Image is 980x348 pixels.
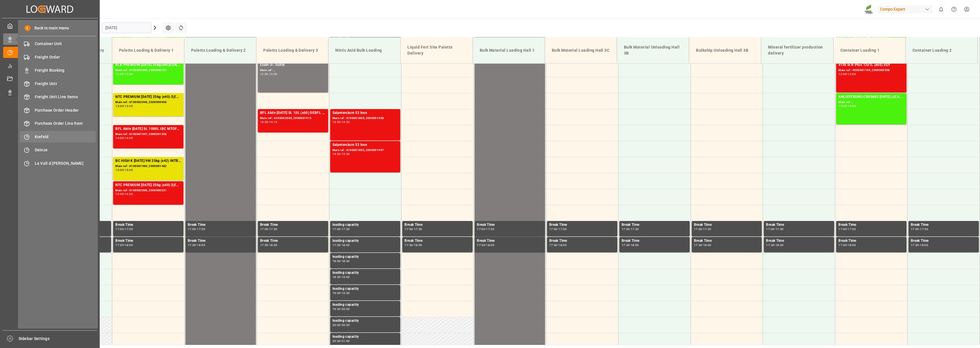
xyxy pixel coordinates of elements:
[631,244,639,246] div: 18:00
[911,228,919,230] div: 17:00
[910,45,973,56] div: Container Loading 2
[268,121,269,123] div: -
[124,193,133,195] div: 16:30
[631,228,639,230] div: 17:30
[878,4,935,15] button: Compo Expert
[20,158,96,169] a: La Vall d [PERSON_NAME]
[342,292,350,294] div: 19:30
[115,94,181,100] div: NTC PREMIUM [DATE] 25kg (x40) D,EN,PL
[838,45,901,56] div: Container Loading 1
[3,73,97,85] a: Document Management
[630,244,631,246] div: -
[838,228,847,230] div: 17:00
[774,228,775,230] div: -
[115,188,181,193] div: Main ref : 6100002066, 2000000221
[35,54,96,60] span: Freight Order
[630,228,631,230] div: -
[694,45,756,56] div: Bulkship Unloading Hall 3B
[838,238,904,244] div: Break Time
[911,244,919,246] div: 17:30
[35,120,96,126] span: Purchase Order Line Item
[115,182,181,188] div: NTC PREMIUM [DATE] 25kg (x40) D,EN,PLNTC PREMIUM [DATE]+3+TE 600kg BB
[3,20,97,31] a: My Cockpit
[703,228,711,230] div: 17:30
[558,244,567,246] div: 18:00
[269,244,277,246] div: 18:00
[269,121,277,123] div: 14:15
[622,244,630,246] div: 17:30
[775,244,784,246] div: 18:00
[848,73,856,75] div: 13:00
[622,42,684,59] div: Bulk Material Unloading Hall 3B
[342,276,350,278] div: 19:00
[124,228,124,230] div: -
[485,228,486,230] div: -
[115,164,181,169] div: Main ref : 6100001960, 2000001482
[269,228,277,230] div: 17:30
[766,42,828,59] div: Mineral fertilizer production delivery
[332,254,398,260] div: loading capacity
[332,142,398,148] div: Salpetersäure 53 lose
[115,126,181,132] div: BFL Aktiv [DATE] SL 1000L IBC MTOFLO T NK 14-0-19 25kg (x40) INTBFL BORO SL 11%B 1000L IBC MTO (2...
[260,222,326,228] div: Break Time
[188,238,254,244] div: Break Time
[920,244,928,246] div: 18:00
[332,324,341,326] div: 20:00
[477,228,485,230] div: 17:00
[477,244,485,246] div: 17:30
[332,318,398,324] div: loading capacity
[30,25,69,31] span: Back to main menu
[838,105,847,107] div: 13:00
[332,116,398,121] div: Main ref : 6100001805, 2000001458
[124,105,133,107] div: 13:45
[340,228,341,230] div: -
[413,228,414,230] div: -
[20,118,96,129] a: Purchase Order Line Item
[115,228,124,230] div: 17:00
[405,238,470,244] div: Break Time
[20,65,96,76] a: Freight Booking
[124,137,124,139] div: -
[115,193,124,195] div: 15:45
[197,244,205,246] div: 18:00
[342,153,350,155] div: 15:30
[703,244,711,246] div: 18:00
[342,260,350,262] div: 18:30
[558,228,567,230] div: 17:30
[20,144,96,156] a: Deinze
[847,73,848,75] div: -
[20,91,96,102] a: Freight Unit Line Items
[260,238,326,244] div: Break Time
[342,308,350,310] div: 20:00
[766,222,832,228] div: Break Time
[115,244,124,246] div: 17:30
[340,324,341,326] div: -
[197,228,205,230] div: 17:30
[124,228,133,230] div: 17:30
[260,68,326,73] div: Main ref : ,
[340,340,341,342] div: -
[333,45,396,56] div: Nitric Acid Bulk Loading
[332,302,398,308] div: loading capacity
[196,228,197,230] div: -
[188,222,254,228] div: Break Time
[847,244,848,246] div: -
[766,238,832,244] div: Break Time
[268,73,269,75] div: -
[332,286,398,292] div: loading capacity
[115,132,181,137] div: Main ref : 6100001947, 2000001300
[20,38,96,49] a: Container Unit
[189,45,252,56] div: Paletts Loading & Delivery 2
[558,244,558,246] div: -
[477,238,543,244] div: Break Time
[847,228,848,230] div: -
[35,67,96,73] span: Freight Booking
[848,228,856,230] div: 17:30
[911,222,977,228] div: Break Time
[35,160,96,166] span: La Vall d [PERSON_NAME]
[35,107,96,113] span: Purchase Order Header
[332,292,341,294] div: 19:00
[20,104,96,116] a: Purchase Order Header
[549,222,615,228] div: Break Time
[124,193,124,195] div: -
